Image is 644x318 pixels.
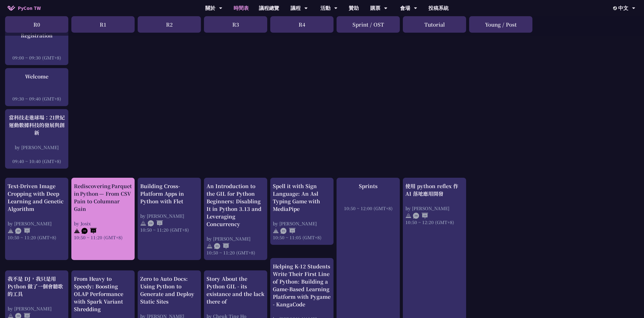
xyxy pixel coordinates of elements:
[206,235,265,242] div: by [PERSON_NAME]
[74,275,132,313] div: From Heavy to Speedy: Boosting OLAP Performance with Spark Variant Shredding
[206,182,265,228] div: An Introduction to the GIL for Python Beginners: Disabling It in Python 3.13 and Leveraging Concu...
[8,114,66,136] div: 當科技走進球場：21世紀運動數據科技的發展與創新
[8,234,66,241] div: 10:50 ~ 11:20 (GMT+8)
[613,6,618,10] img: Locale Icon
[8,144,66,150] div: by [PERSON_NAME]
[8,228,14,234] img: svg+xml;base64,PHN2ZyB4bWxucz0iaHR0cDovL3d3dy53My5vcmcvMjAwMC9zdmciIHdpZHRoPSIyNCIgaGVpZ2h0PSIyNC...
[405,182,464,225] a: 使用 python reflex 作 AI 落地應用開發 by [PERSON_NAME] 10:50 ~ 12:20 (GMT+8)
[8,182,66,213] div: Text-Driven Image Cropping with Deep Learning and Genetic Algorithm
[18,4,41,12] span: PyCon TW
[337,16,400,33] div: Sprint / OST
[206,182,265,256] a: An Introduction to the GIL for Python Beginners: Disabling It in Python 3.13 and Leveraging Concu...
[8,305,66,312] div: by [PERSON_NAME]
[8,54,66,61] div: 09:00 ~ 09:30 (GMT+8)
[339,205,397,211] div: 10:50 ~ 12:00 (GMT+8)
[8,6,15,11] img: Home icon of PyCon TW 2025
[413,213,428,219] img: ZHZH.38617ef.svg
[204,16,267,33] div: R3
[15,228,30,234] img: ZHEN.371966e.svg
[270,16,334,33] div: R4
[403,16,466,33] div: Tutorial
[405,219,464,225] div: 10:50 ~ 12:20 (GMT+8)
[469,16,532,33] div: Young / Post
[273,228,279,234] img: svg+xml;base64,PHN2ZyB4bWxucz0iaHR0cDovL3d3dy53My5vcmcvMjAwMC9zdmciIHdpZHRoPSIyNCIgaGVpZ2h0PSIyNC...
[206,275,265,305] div: Story About the Python GIL - its existance and the lack there of
[140,182,198,233] a: Building Cross-Platform Apps in Python with Flet by [PERSON_NAME] 10:50 ~ 11:20 (GMT+8)
[214,243,229,249] img: ENEN.5a408d1.svg
[74,228,80,234] img: svg+xml;base64,PHN2ZyB4bWxucz0iaHR0cDovL3d3dy53My5vcmcvMjAwMC9zdmciIHdpZHRoPSIyNCIgaGVpZ2h0PSIyNC...
[8,182,66,241] a: Text-Driven Image Cropping with Deep Learning and Genetic Algorithm by [PERSON_NAME] 10:50 ~ 11:2...
[206,243,213,249] img: svg+xml;base64,PHN2ZyB4bWxucz0iaHR0cDovL3d3dy53My5vcmcvMjAwMC9zdmciIHdpZHRoPSIyNCIgaGVpZ2h0PSIyNC...
[8,158,66,164] div: 09:40 ~ 10:40 (GMT+8)
[8,73,66,80] div: Welcome
[3,2,46,14] a: PyCon TW
[140,213,198,219] div: by [PERSON_NAME]
[74,234,132,241] div: 10:50 ~ 11:20 (GMT+8)
[8,114,66,164] a: 當科技走進球場：21世紀運動數據科技的發展與創新 by [PERSON_NAME] 09:40 ~ 10:40 (GMT+8)
[8,220,66,227] div: by [PERSON_NAME]
[138,16,201,33] div: R2
[5,16,68,33] div: R0
[8,275,66,298] div: 我不是 DJ，我只是用 Python 做了一個會聽歌的工具
[148,220,163,226] img: ENEN.5a408d1.svg
[74,182,132,241] a: Rediscovering Parquet in Python — From CSV Pain to Columnar Gain by Josix 10:50 ~ 11:20 (GMT+8)
[140,182,198,205] div: Building Cross-Platform Apps in Python with Flet
[280,228,296,234] img: ENEN.5a408d1.svg
[339,182,397,190] div: Sprints
[405,205,464,211] div: by [PERSON_NAME]
[140,227,198,233] div: 10:50 ~ 11:20 (GMT+8)
[71,16,135,33] div: R1
[273,234,331,241] div: 10:50 ~ 11:05 (GMT+8)
[74,220,132,227] div: by Josix
[273,220,331,227] div: by [PERSON_NAME]
[81,228,97,234] img: ZHEN.371966e.svg
[405,213,411,219] img: svg+xml;base64,PHN2ZyB4bWxucz0iaHR0cDovL3d3dy53My5vcmcvMjAwMC9zdmciIHdpZHRoPSIyNCIgaGVpZ2h0PSIyNC...
[273,182,331,241] a: Spell it with Sign Language: An Asl Typing Game with MediaPipe by [PERSON_NAME] 10:50 ~ 11:05 (GM...
[8,95,66,102] div: 09:30 ~ 09:40 (GMT+8)
[74,182,132,213] div: Rediscovering Parquet in Python — From CSV Pain to Columnar Gain
[405,182,464,197] div: 使用 python reflex 作 AI 落地應用開發
[140,275,198,305] div: Zero to Auto Docs: Using Python to Generate and Deploy Static Sites
[206,249,265,256] div: 10:50 ~ 11:20 (GMT+8)
[273,182,331,213] div: Spell it with Sign Language: An Asl Typing Game with MediaPipe
[273,263,331,308] div: Helping K-12 Students Write Their First Line of Python: Building a Game-Based Learning Platform w...
[140,220,146,226] img: svg+xml;base64,PHN2ZyB4bWxucz0iaHR0cDovL3d3dy53My5vcmcvMjAwMC9zdmciIHdpZHRoPSIyNCIgaGVpZ2h0PSIyNC...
